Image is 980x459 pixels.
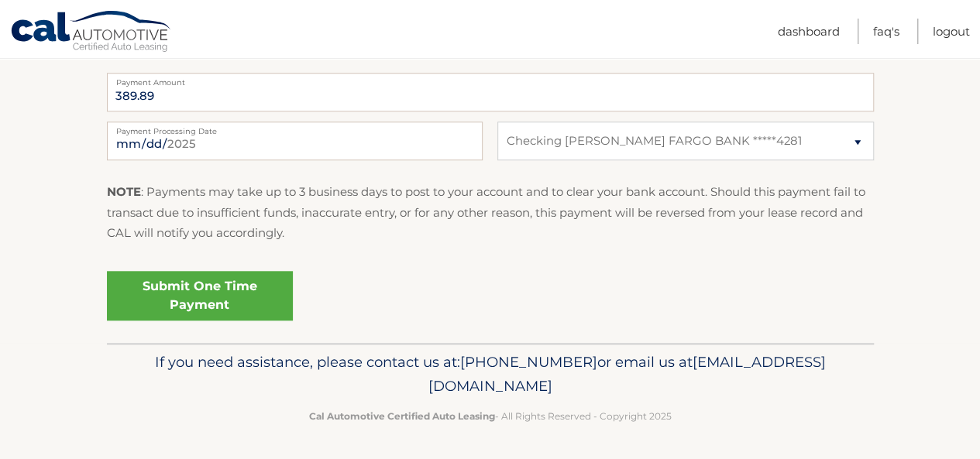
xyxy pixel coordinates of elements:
a: FAQ's [873,19,899,44]
strong: NOTE [107,184,141,199]
label: Payment Amount [107,73,874,85]
input: Payment Amount [107,73,874,111]
span: [PHONE_NUMBER] [460,353,597,371]
a: Dashboard [778,19,840,44]
input: Payment Date [107,122,483,160]
p: If you need assistance, please contact us at: or email us at [117,350,864,399]
p: - All Rights Reserved - Copyright 2025 [117,408,864,424]
label: Payment Processing Date [107,122,483,134]
a: Submit One Time Payment [107,271,293,320]
a: Logout [933,19,970,44]
strong: Cal Automotive Certified Auto Leasing [309,410,495,422]
a: Cal Automotive [10,10,173,55]
p: : Payments may take up to 3 business days to post to your account and to clear your bank account.... [107,182,874,243]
